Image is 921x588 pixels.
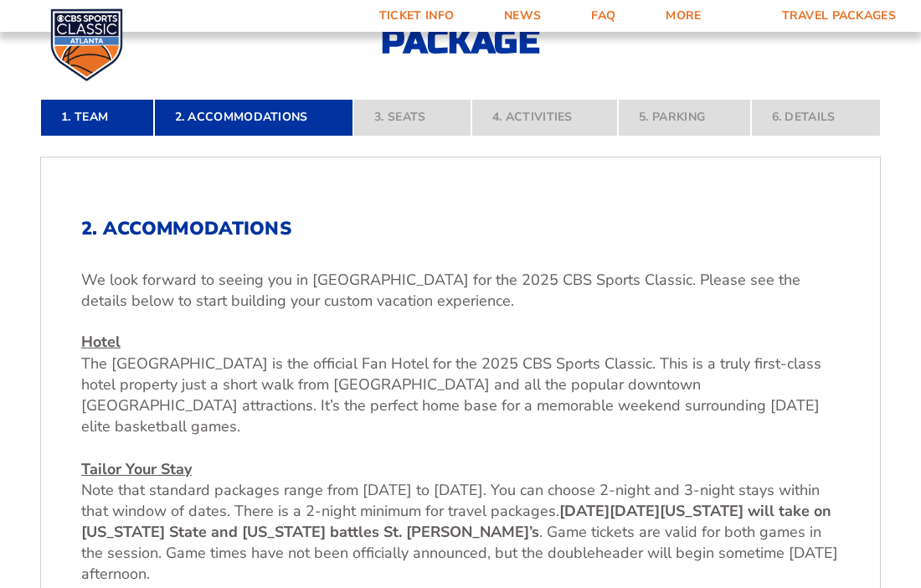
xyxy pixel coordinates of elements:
u: Tailor Your Stay [81,459,192,479]
span: The [GEOGRAPHIC_DATA] is the official Fan Hotel for the 2025 CBS Sports Classic. This is a truly ... [81,353,821,437]
a: 1. Team [40,99,154,136]
img: CBS Sports Classic [50,8,123,81]
h2: 2. Accommodations [81,218,840,240]
strong: [DATE][DATE] [559,501,660,521]
span: Note that standard packages range from [DATE] to [DATE]. You can choose 2-night and 3-night stays... [81,480,820,521]
p: We look forward to seeing you in [GEOGRAPHIC_DATA] for the 2025 CBS Sports Classic. Please see th... [81,270,840,312]
u: Hotel [81,332,121,352]
span: . Game tickets are valid for both games in the session. Game times have not been officially annou... [81,522,838,584]
strong: [US_STATE] will take on [US_STATE] State and [US_STATE] battles St. [PERSON_NAME]’s [81,501,831,542]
